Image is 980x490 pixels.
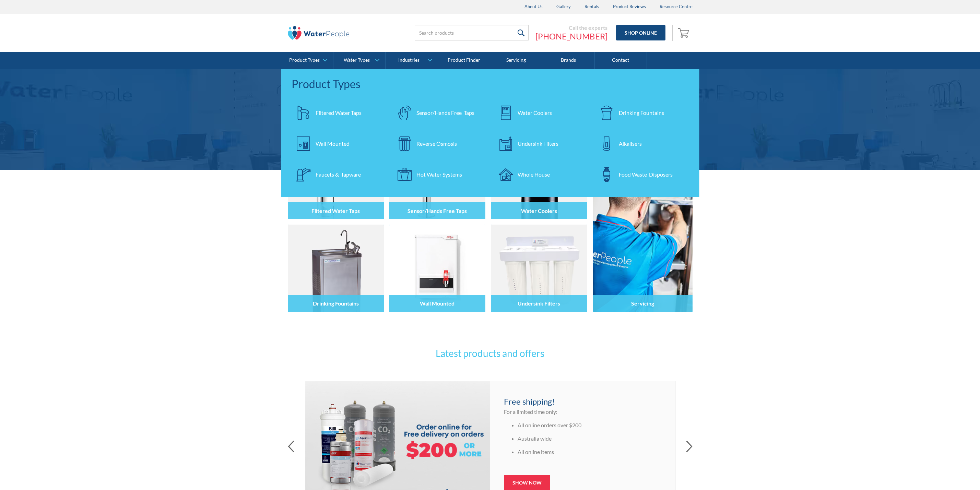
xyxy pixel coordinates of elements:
a: Drinking Fountains [595,101,689,125]
div: Wall Mounted [316,140,350,148]
a: Wall Mounted [292,132,386,156]
li: All online orders over $200 [518,421,661,429]
h3: Latest products and offers [356,346,624,360]
li: All online items [518,448,661,456]
a: [PHONE_NUMBER] [535,31,607,41]
a: Brands [542,52,594,69]
h4: Free shipping! [504,395,661,408]
a: Product Finder [438,52,490,69]
a: Contact [595,52,647,69]
div: Alkalisers [619,140,642,148]
a: Filtered Water Taps [292,101,386,125]
h4: Sensor/Hands Free Taps [408,207,467,214]
a: Shop Online [616,25,665,40]
a: Sensor/Hands Free Taps [392,101,487,125]
div: Filtered Water Taps [316,109,362,117]
img: Undersink Filters [491,225,587,312]
img: The Water People [288,26,350,40]
a: Product Types [281,52,333,69]
p: For a limited time only: [504,408,661,416]
h4: Wall Mounted [420,300,454,307]
div: Product Types [292,76,689,92]
div: Reverse Osmosis [416,140,457,148]
div: Food Waste Disposers [619,170,673,179]
div: Industries [398,57,420,63]
div: Water Types [344,57,370,63]
div: Call the experts [535,24,607,31]
div: Whole House [518,170,550,179]
div: Drinking Fountains [619,109,664,117]
li: Australia wide [518,434,661,443]
div: Sensor/Hands Free Taps [416,109,474,117]
a: Open empty cart [676,25,693,41]
a: Food Waste Disposers [595,163,689,187]
h4: Drinking Fountains [313,300,359,307]
a: Alkalisers [595,132,689,156]
a: Servicing [490,52,542,69]
div: Undersink Filters [518,140,558,148]
div: Faucets & Tapware [316,170,361,179]
div: Hot Water Systems [416,170,462,179]
a: Water Coolers [494,101,588,125]
h4: Servicing [631,300,654,307]
a: Hot Water Systems [392,163,487,187]
a: Faucets & Tapware [292,163,386,187]
h4: Filtered Water Taps [311,207,360,214]
a: Industries [386,52,437,69]
div: Product Types [289,57,320,63]
h4: Water Coolers [521,207,557,214]
div: Water Coolers [518,109,552,117]
nav: Product Types [281,69,699,197]
a: Undersink Filters [494,132,588,156]
img: shopping cart [678,27,691,38]
a: Servicing [593,132,693,312]
img: Drinking Fountains [288,225,384,312]
a: Reverse Osmosis [392,132,487,156]
h4: Undersink Filters [518,300,560,307]
a: Whole House [494,163,588,187]
a: Water Types [333,52,385,69]
img: Wall Mounted [389,225,485,312]
input: Search products [415,25,529,40]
